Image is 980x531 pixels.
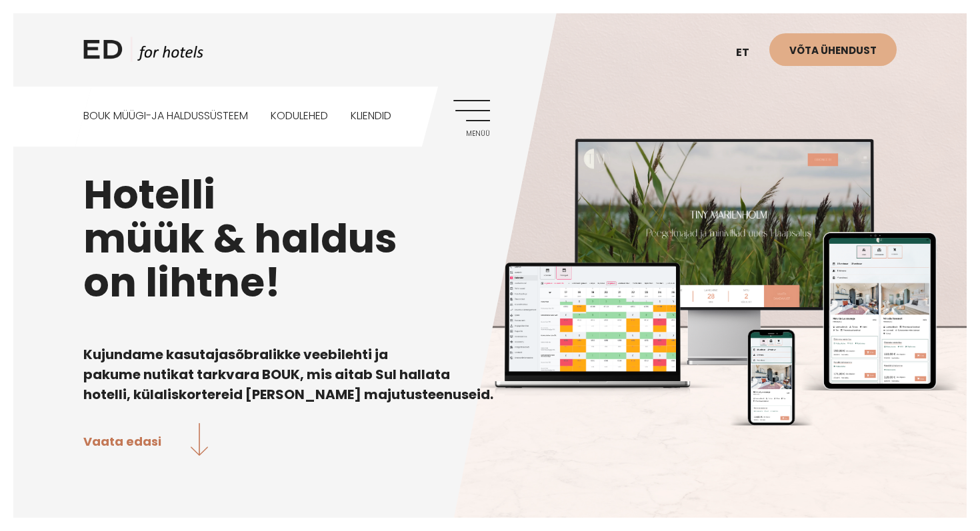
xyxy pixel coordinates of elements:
[83,423,208,458] a: Vaata edasi
[271,87,328,146] a: Kodulehed
[83,37,203,70] a: ED HOTELS
[83,87,248,146] a: BOUK MÜÜGI-JA HALDUSSÜSTEEM
[83,173,897,304] h1: Hotelli müük & haldus on lihtne!
[453,100,490,137] a: Menüü
[83,345,493,404] b: Kujundame kasutajasõbralikke veebilehti ja pakume nutikat tarkvara BOUK, mis aitab Sul hallata ho...
[729,37,769,69] a: et
[453,130,490,138] span: Menüü
[351,87,391,146] a: Kliendid
[769,33,897,66] a: Võta ühendust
